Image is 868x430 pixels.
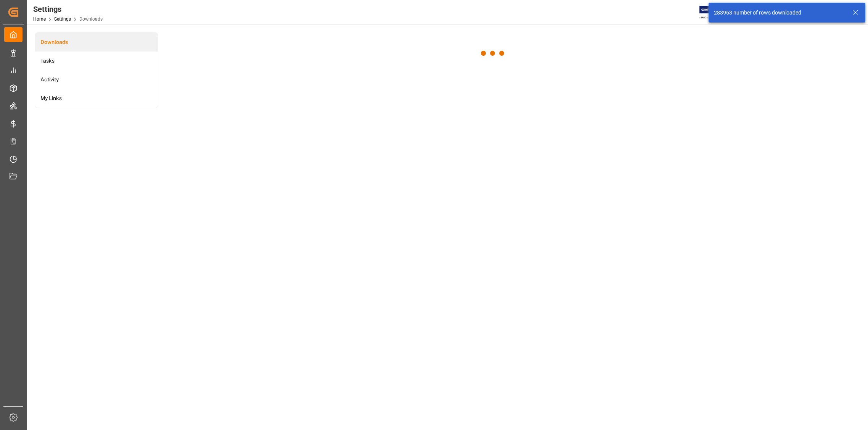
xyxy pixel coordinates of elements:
div: 283963 number of rows downloaded [714,9,845,17]
a: My Links [35,89,158,108]
a: Downloads [35,33,158,52]
div: Settings [33,3,103,15]
a: Settings [54,16,71,22]
a: Activity [35,70,158,89]
a: Tasks [35,52,158,70]
a: Home [33,16,46,22]
img: Exertis%20JAM%20-%20Email%20Logo.jpg_1722504956.jpg [699,6,726,19]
